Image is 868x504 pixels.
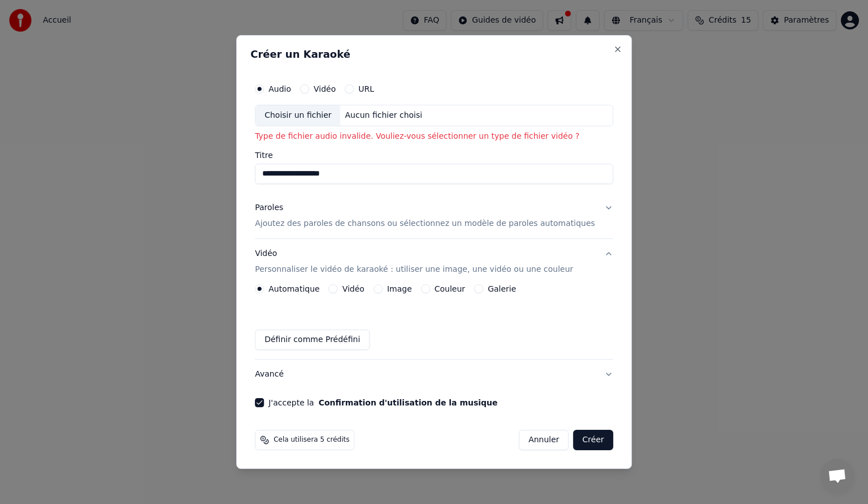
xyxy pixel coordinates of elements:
button: Définir comme Prédéfini [255,330,370,350]
label: Automatique [268,285,319,293]
label: Couleur [435,285,465,293]
div: VidéoPersonnaliser le vidéo de karaoké : utiliser une image, une vidéo ou une couleur [255,284,613,359]
p: Ajoutez des paroles de chansons ou sélectionnez un modèle de paroles automatiques [255,218,595,229]
label: Galerie [488,285,516,293]
button: Avancé [255,360,613,389]
button: Annuler [519,430,568,450]
div: Paroles [255,202,283,213]
button: Créer [574,430,613,450]
label: Titre [255,151,613,159]
div: Choisir un fichier [255,105,340,126]
div: Vidéo [255,248,573,275]
label: Image [387,285,412,293]
label: Vidéo [342,285,364,293]
button: J'accepte la [319,399,498,407]
button: VidéoPersonnaliser le vidéo de karaoké : utiliser une image, une vidéo ou une couleur [255,239,613,284]
div: Aucun fichier choisi [341,110,427,121]
p: Type de fichier audio invalide. Vouliez-vous sélectionner un type de fichier vidéo ? [255,131,613,142]
label: Audio [268,85,291,93]
label: J'accepte la [268,399,497,407]
span: Cela utilisera 5 crédits [274,435,349,445]
h2: Créer un Karaoké [250,49,618,59]
button: ParolesAjoutez des paroles de chansons ou sélectionnez un modèle de paroles automatiques [255,193,613,238]
label: URL [358,85,374,93]
p: Personnaliser le vidéo de karaoké : utiliser une image, une vidéo ou une couleur [255,264,573,275]
label: Vidéo [314,85,336,93]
